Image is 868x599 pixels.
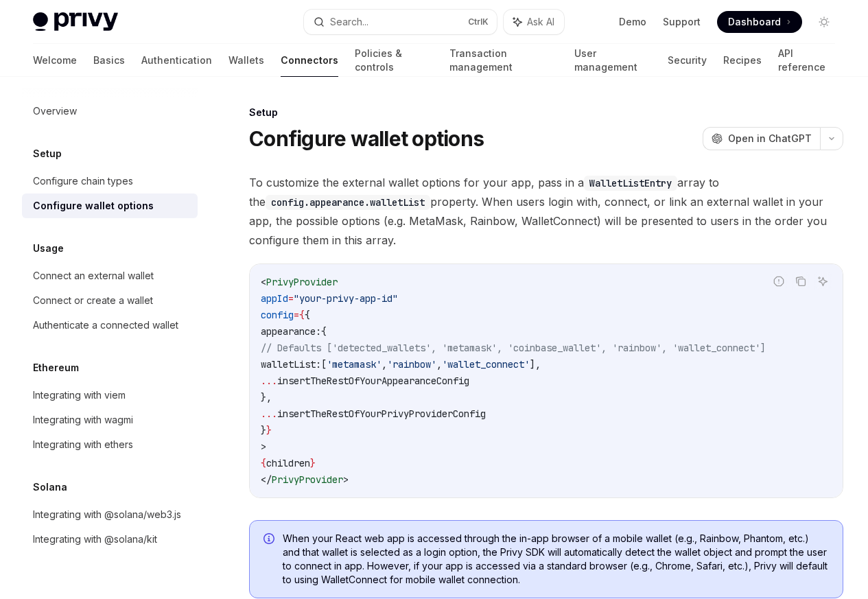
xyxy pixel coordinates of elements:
button: Ask AI [504,10,564,34]
span: { [321,325,327,338]
span: , [382,358,387,371]
svg: Info [263,533,277,547]
a: Configure wallet options [22,193,198,218]
a: Policies & controls [355,44,433,77]
div: Setup [249,106,843,119]
div: Authenticate a connected wallet [33,317,178,333]
a: Security [668,44,707,77]
a: Authenticate a connected wallet [22,313,198,338]
div: Configure wallet options [33,198,154,214]
span: } [310,457,316,469]
span: To customize the external wallet options for your app, pass in a array to the property. When user... [249,173,843,250]
a: Dashboard [717,11,802,33]
span: appearance: [261,325,321,338]
a: Integrating with wagmi [22,408,198,432]
a: User management [574,44,651,77]
div: Integrating with @solana/web3.js [33,506,181,523]
span: { [261,457,266,469]
span: ... [261,408,277,420]
a: Transaction management [449,44,558,77]
span: Ctrl K [468,16,489,27]
a: Connect an external wallet [22,263,198,288]
a: Integrating with ethers [22,432,198,457]
span: Dashboard [728,15,781,29]
a: Configure chain types [22,169,198,193]
span: PrivyProvider [266,276,338,288]
span: [ [321,358,327,371]
a: Connect or create a wallet [22,288,198,313]
span: { [299,309,305,321]
button: Ask AI [814,272,832,290]
h5: Ethereum [33,360,79,376]
span: 'metamask' [327,358,382,371]
h5: Solana [33,479,67,495]
a: Support [663,15,701,29]
button: Report incorrect code [770,272,788,290]
div: Integrating with wagmi [33,412,133,428]
div: Connect or create a wallet [33,292,153,309]
span: 'rainbow' [387,358,436,371]
button: Search...CtrlK [304,10,497,34]
span: } [266,424,272,436]
span: = [288,292,294,305]
div: Integrating with @solana/kit [33,531,157,548]
a: Overview [22,99,198,124]
img: light logo [33,12,118,32]
button: Copy the contents from the code block [792,272,810,290]
a: Connectors [281,44,338,77]
span: < [261,276,266,288]
span: = [294,309,299,321]
span: ], [530,358,541,371]
span: children [266,457,310,469]
code: config.appearance.walletList [266,195,430,210]
span: When your React web app is accessed through the in-app browser of a mobile wallet (e.g., Rainbow,... [283,532,829,587]
span: "your-privy-app-id" [294,292,398,305]
div: Configure chain types [33,173,133,189]
a: Wallets [228,44,264,77]
span: > [261,441,266,453]
a: Integrating with @solana/web3.js [22,502,198,527]
span: { [305,309,310,321]
span: insertTheRestOfYourPrivyProviderConfig [277,408,486,420]
span: } [261,424,266,436]
div: Search... [330,14,368,30]
a: Recipes [723,44,762,77]
a: Integrating with viem [22,383,198,408]
div: Connect an external wallet [33,268,154,284]
a: Welcome [33,44,77,77]
span: ... [261,375,277,387]
h5: Usage [33,240,64,257]
a: Integrating with @solana/kit [22,527,198,552]
span: walletList: [261,358,321,371]
h1: Configure wallet options [249,126,484,151]
div: Integrating with ethers [33,436,133,453]
span: config [261,309,294,321]
div: Overview [33,103,77,119]
button: Toggle dark mode [813,11,835,33]
div: Integrating with viem [33,387,126,403]
span: 'wallet_connect' [442,358,530,371]
a: Demo [619,15,646,29]
span: Open in ChatGPT [728,132,812,145]
code: WalletListEntry [584,176,677,191]
span: }, [261,391,272,403]
span: , [436,358,442,371]
a: Basics [93,44,125,77]
span: insertTheRestOfYourAppearanceConfig [277,375,469,387]
span: // Defaults ['detected_wallets', 'metamask', 'coinbase_wallet', 'rainbow', 'wallet_connect'] [261,342,766,354]
a: API reference [778,44,835,77]
span: </ [261,473,272,486]
span: appId [261,292,288,305]
span: > [343,473,349,486]
button: Open in ChatGPT [703,127,820,150]
span: Ask AI [527,15,554,29]
a: Authentication [141,44,212,77]
h5: Setup [33,145,62,162]
span: PrivyProvider [272,473,343,486]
